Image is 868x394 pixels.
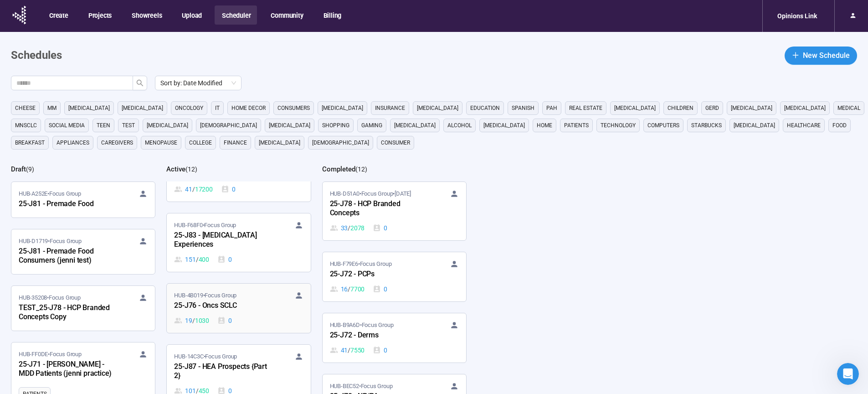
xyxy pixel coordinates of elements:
span: HUB-A252E • Focus Group [19,189,81,198]
b: Sample size [21,93,64,100]
span: search [136,79,144,87]
span: 17200 [195,184,213,194]
div: Is that what you were looking for? [15,198,123,207]
span: social media [49,121,85,130]
h2: Completed [322,165,355,173]
span: cheese [15,104,36,113]
span: [MEDICAL_DATA] [147,121,188,130]
span: plus [792,52,799,59]
button: Home [143,4,160,21]
span: 400 [199,254,209,264]
div: Voxbotme 🤖 👋 says… [7,213,175,289]
b: What you CANNOT edit while active: [15,114,145,121]
span: [DEMOGRAPHIC_DATA] [200,121,257,130]
div: 0 [221,184,236,194]
span: ( 12 ) [185,166,197,173]
div: 25-J87 - HEA Prospects {Part 2} [174,361,274,382]
a: HUB-A252E•Focus Group25-J81 - Premade Food [11,182,155,218]
span: HUB-BEC52 • Focus Group [330,382,393,391]
li: - Increase only (cannot decrease) [21,92,168,109]
span: HUB-B9A6D • Focus Group [330,321,394,330]
li: Add or remove video questions (can only update wording of existing ones) [21,138,168,155]
span: Test [122,121,135,130]
span: college [189,138,212,147]
span: Sort by: Date Modified [160,76,236,90]
button: search [133,76,147,90]
p: The team can also help [44,11,113,21]
span: medical [837,104,860,113]
span: education [470,104,500,113]
button: go back [6,4,23,21]
div: For major screener changes, you'd need to duplicate the project, make your edits, and resubmit be... [15,159,168,186]
span: [MEDICAL_DATA] [269,121,310,130]
div: 25-J81 - Premade Food Consumers (jenni test) [19,246,119,267]
button: Start recording [58,298,65,306]
button: Billing [316,5,348,25]
span: [MEDICAL_DATA] [68,104,110,113]
span: Teen [97,121,110,130]
li: - Adjust percentages in existing quota cells (must total 100%) [21,73,168,90]
span: home decor [231,104,266,113]
span: it [215,104,220,113]
iframe: Intercom live chat [837,363,859,385]
button: Showreels [124,5,168,25]
span: New Schedule [803,50,850,61]
span: HUB-D51A0 • Focus Group • [330,189,411,198]
span: Food [832,121,847,130]
span: shopping [322,121,349,130]
div: Voxbotme 🤖 👋 says… [7,192,175,213]
li: - Update which respondents you accept/reject based on existing demographic questions [21,45,168,71]
span: PAH [546,104,557,113]
span: computers [647,121,679,130]
button: Send a message… [156,295,171,310]
span: children [668,104,693,113]
div: 25-J76 - Oncs SCLC [174,300,274,312]
span: alcohol [447,121,472,130]
button: Emoji picker [14,299,21,306]
span: HUB-FF0DE • Focus Group [19,350,82,359]
span: [MEDICAL_DATA] [784,104,826,113]
b: What you CAN edit while active: [15,32,130,39]
span: ( 9 ) [26,166,34,173]
span: 7550 [350,345,365,355]
span: GERD [705,104,719,113]
span: ( 12 ) [355,166,367,173]
button: Create [42,5,75,25]
span: / [348,284,350,294]
div: Opinions Link [772,7,822,25]
h2: Draft [11,165,26,173]
span: / [348,345,350,355]
span: consumer [381,138,410,147]
span: [DEMOGRAPHIC_DATA] [312,138,369,147]
span: / [196,254,199,264]
div: Voxbotme 🤖 👋 • 58m ago [15,271,91,276]
div: 33 [330,223,365,233]
span: 2078 [350,223,365,233]
span: mnsclc [15,121,37,130]
span: [MEDICAL_DATA] [614,104,656,113]
span: [MEDICAL_DATA] [322,104,363,113]
a: HUB-B9A6D•Focus Group25-J72 - Derms41 / 75500 [323,313,466,363]
img: Profile image for Voxbotme 🤖 👋 [26,5,41,20]
span: HUB-D1719 • Focus Group [19,237,82,246]
span: Spanish [512,104,534,113]
button: Upload attachment [43,298,51,306]
span: HUB-F79E6 • Focus Group [330,259,392,269]
span: HUB-4B019 • Focus Group [174,291,236,300]
span: caregivers [101,138,133,147]
span: [MEDICAL_DATA] [731,104,772,113]
div: TEST_25-J78 - HCP Branded Concepts Copy [19,302,119,323]
span: [MEDICAL_DATA] [394,121,436,130]
a: HUB-D1719•Focus Group25-J81 - Premade Food Consumers (jenni test) [11,229,155,274]
div: 41 [330,345,365,355]
span: [MEDICAL_DATA] [483,121,525,130]
div: If you need any more help with your screener or project setup, I'm here to assist! Would you like... [7,213,149,269]
span: 1030 [195,316,209,326]
time: [DATE] [395,190,411,197]
li: Add or remove screener questions [21,127,168,136]
span: finance [224,138,247,147]
span: [MEDICAL_DATA] [734,121,775,130]
a: HUB-F79E6•Focus Group25-J72 - PCPs16 / 77000 [323,252,466,301]
div: 0 [217,254,232,264]
span: HUB-35208 • Focus Group [19,293,81,302]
